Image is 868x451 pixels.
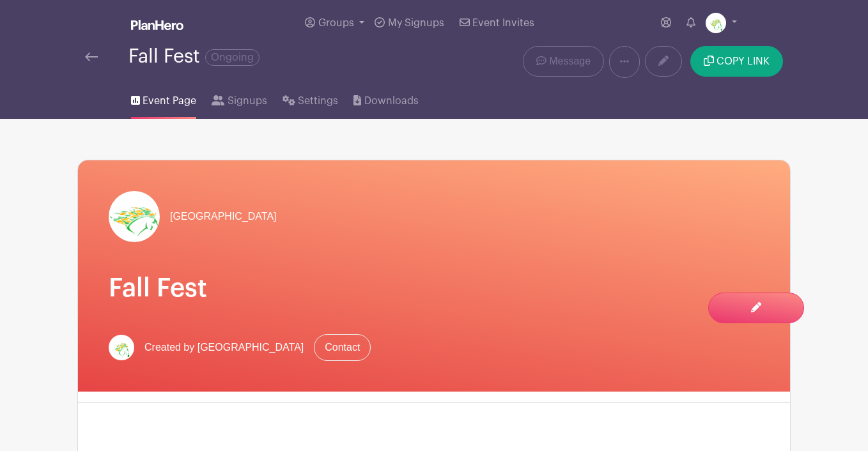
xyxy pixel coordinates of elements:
img: Screen%20Shot%202023-09-28%20at%203.51.11%20PM.png [109,335,134,360]
img: Screen%20Shot%202023-09-28%20at%203.51.11%20PM.png [706,13,726,33]
span: Settings [298,93,338,109]
a: Event Page [131,78,196,119]
span: Event Page [143,93,196,109]
a: Message [523,46,604,77]
img: Screen%20Shot%202023-09-28%20at%203.51.11%20PM.png [109,191,160,242]
img: logo_white-6c42ec7e38ccf1d336a20a19083b03d10ae64f83f12c07503d8b9e83406b4c7d.svg [131,20,183,30]
span: Groups [318,18,354,28]
button: COPY LINK [690,46,783,77]
div: Fall Fest [128,46,260,67]
span: Ongoing [205,49,260,66]
span: Created by [GEOGRAPHIC_DATA] [144,340,304,355]
a: Settings [283,78,338,119]
a: Downloads [353,78,418,119]
span: Message [549,54,591,69]
span: Signups [228,93,267,109]
span: Downloads [364,93,419,109]
img: back-arrow-29a5d9b10d5bd6ae65dc969a981735edf675c4d7a1fe02e03b50dbd4ba3cdb55.svg [85,52,98,61]
h1: Fall Fest [109,273,759,303]
span: Event Invites [472,18,534,28]
span: My Signups [388,18,444,28]
a: Contact [314,334,371,361]
span: COPY LINK [717,56,770,66]
a: Signups [212,78,267,119]
span: [GEOGRAPHIC_DATA] [170,209,277,224]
